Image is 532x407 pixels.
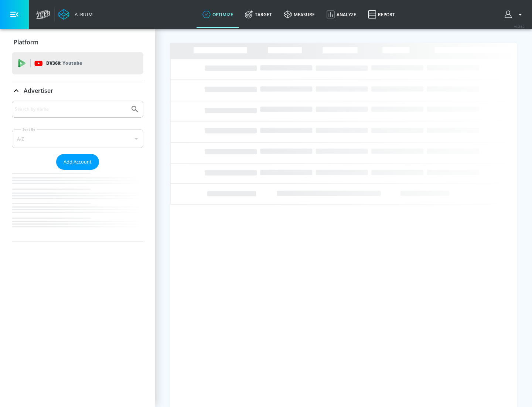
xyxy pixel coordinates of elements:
[12,170,143,242] nav: list of Advertiser
[12,80,143,101] div: Advertiser
[58,9,93,20] a: Atrium
[278,1,321,28] a: measure
[64,158,92,166] span: Add Account
[14,38,38,46] p: Platform
[24,87,53,95] p: Advertiser
[21,127,37,132] label: Sort By
[72,11,93,18] div: Atrium
[197,1,239,28] a: optimize
[46,59,82,67] p: DV360:
[62,59,82,67] p: Youtube
[56,154,99,170] button: Add Account
[12,129,143,148] div: A-Z
[12,101,143,242] div: Advertiser
[321,1,362,28] a: Analyze
[514,24,525,28] span: v 4.24.0
[15,104,127,114] input: Search by name
[362,1,401,28] a: Report
[239,1,278,28] a: Target
[12,52,143,74] div: DV360: Youtube
[12,32,143,53] div: Platform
